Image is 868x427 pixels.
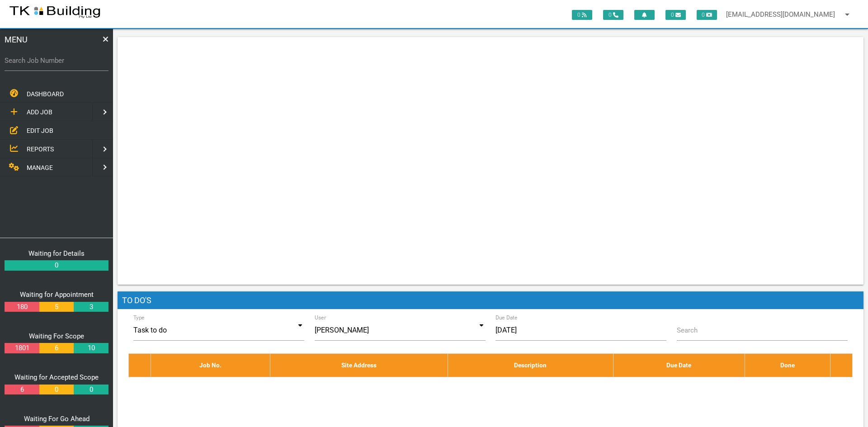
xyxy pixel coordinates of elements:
a: 5 [39,302,74,312]
th: Due Date [613,354,745,377]
label: Search Job Number [5,56,108,66]
img: s3file [9,5,101,19]
a: 0 [39,385,74,395]
a: 180 [5,302,39,312]
a: 6 [39,343,74,353]
a: 10 [74,343,108,353]
a: 0 [5,260,108,271]
a: 0 [74,385,108,395]
label: Type [133,314,145,322]
span: REPORTS [27,145,54,153]
span: 0 [665,10,686,20]
span: 0 [572,10,592,20]
a: 6 [5,385,39,395]
label: Search [677,325,698,336]
a: Waiting for Accepted Scope [14,373,99,381]
a: 1801 [5,343,39,353]
th: Done [745,354,830,377]
th: Job No. [151,354,270,377]
span: MENU [5,33,28,46]
a: Waiting for Appointment [20,291,94,299]
span: 0 [697,10,717,20]
span: MANAGE [27,164,53,171]
a: Waiting For Scope [29,332,84,340]
label: Due Date [495,314,518,322]
a: Waiting For Go Ahead [24,415,90,423]
h1: To Do's [118,291,863,310]
span: DASHBOARD [27,90,64,98]
th: Site Address [270,354,448,377]
span: 0 [603,10,623,20]
span: EDIT JOB [27,127,53,134]
label: User [315,314,326,322]
a: Waiting for Details [28,249,85,258]
span: ADD JOB [27,109,52,116]
th: Description [448,354,613,377]
a: 3 [74,302,108,312]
